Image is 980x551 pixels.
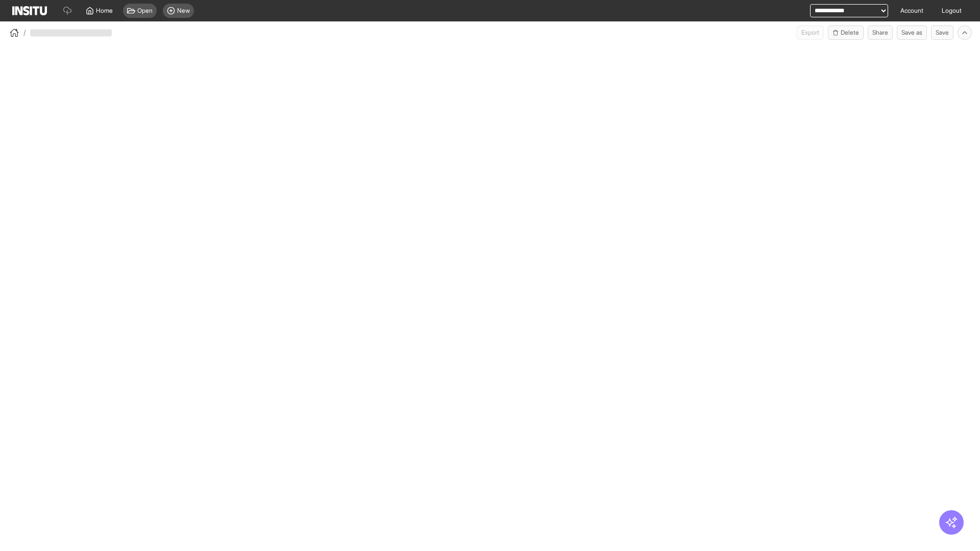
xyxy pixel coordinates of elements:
[868,26,893,40] button: Share
[8,27,26,39] button: /
[137,7,153,15] span: Open
[96,7,113,15] span: Home
[797,26,824,40] button: Export
[897,26,927,40] button: Save as
[23,28,26,38] span: /
[931,26,953,40] button: Save
[177,7,190,15] span: New
[828,26,864,40] button: Delete
[797,26,824,40] span: Can currently only export from Insights reports.
[12,6,47,15] img: Logo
